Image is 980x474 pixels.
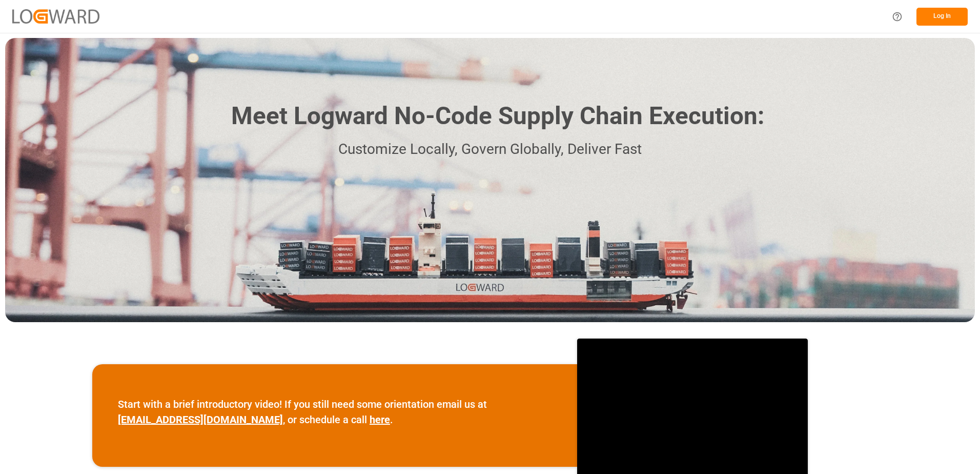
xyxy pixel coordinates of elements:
a: [EMAIL_ADDRESS][DOMAIN_NAME] [118,413,283,426]
img: Logward_new_orange.png [12,9,99,23]
p: Customize Locally, Govern Globally, Deliver Fast [216,138,764,161]
button: Help Center [886,5,909,28]
button: Log In [916,8,968,26]
a: here [370,413,390,426]
h1: Meet Logward No-Code Supply Chain Execution: [231,98,764,134]
p: Start with a brief introductory video! If you still need some orientation email us at , or schedu... [118,397,552,427]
